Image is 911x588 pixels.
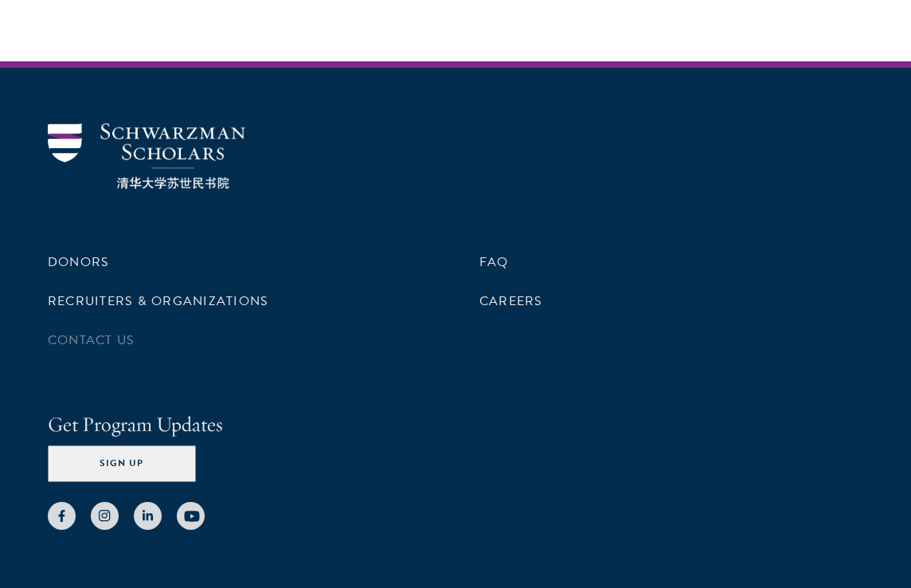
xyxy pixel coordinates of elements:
a: Contact Us [48,331,135,350]
a: Careers [479,292,543,311]
a: Donors [48,253,109,272]
img: Schwarzman Scholars [48,123,245,190]
button: Sign Up [48,446,195,482]
h4: Get Program Updates [48,410,863,440]
a: Recruiters & Organizations [48,292,268,311]
a: FAQ [479,253,509,272]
